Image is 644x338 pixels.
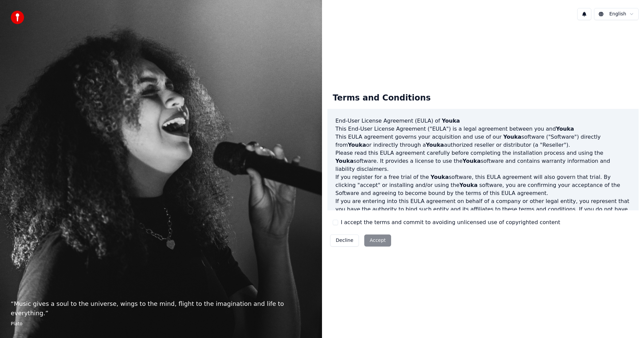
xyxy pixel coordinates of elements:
[335,133,631,149] p: This EULA agreement governs your acquisition and use of our software ("Software") directly from o...
[348,142,366,148] span: Youka
[335,125,631,133] p: This End-User License Agreement ("EULA") is a legal agreement between you and
[335,158,354,164] span: Youka
[431,174,449,180] span: Youka
[426,142,444,148] span: Youka
[503,134,521,140] span: Youka
[556,126,574,132] span: Youka
[11,299,311,318] p: “ Music gives a soul to the universe, wings to the mind, flight to the imagination and life to ev...
[330,234,359,247] button: Decline
[327,87,436,109] div: Terms and Conditions
[442,118,460,124] span: Youka
[335,197,631,229] p: If you are entering into this EULA agreement on behalf of a company or other legal entity, you re...
[11,11,24,24] img: youka
[335,149,631,173] p: Please read this EULA agreement carefully before completing the installation process and using th...
[335,117,631,125] h3: End-User License Agreement (EULA) of
[460,182,478,188] span: Youka
[341,218,560,226] label: I accept the terms and commit to avoiding unlicensed use of copyrighted content
[335,173,631,197] p: If you register for a free trial of the software, this EULA agreement will also govern that trial...
[11,321,311,327] footer: Plato
[463,158,481,164] span: Youka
